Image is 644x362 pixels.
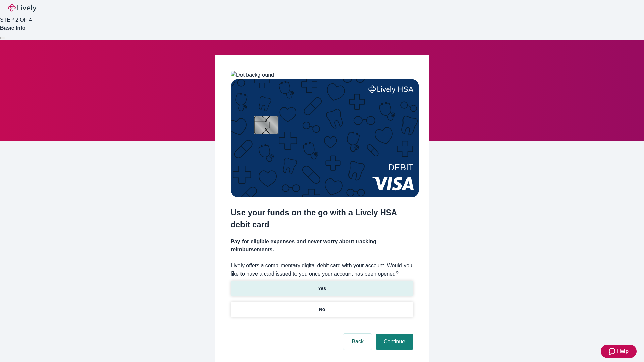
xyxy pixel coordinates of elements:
[617,347,629,355] span: Help
[231,206,413,231] h2: Use your funds on the go with a Lively HSA debit card
[343,334,372,350] button: Back
[318,285,326,292] p: Yes
[231,71,274,79] img: Dot background
[609,347,617,355] svg: Zendesk support icon
[231,302,413,317] button: No
[8,4,36,12] img: Lively
[231,281,413,296] button: Yes
[231,79,419,197] img: Debit card
[376,334,413,350] button: Continue
[319,306,325,313] p: No
[231,262,413,278] label: Lively offers a complimentary digital debit card with your account. Would you like to have a card...
[231,238,413,254] h4: Pay for eligible expenses and never worry about tracking reimbursements.
[601,345,637,358] button: Zendesk support iconHelp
